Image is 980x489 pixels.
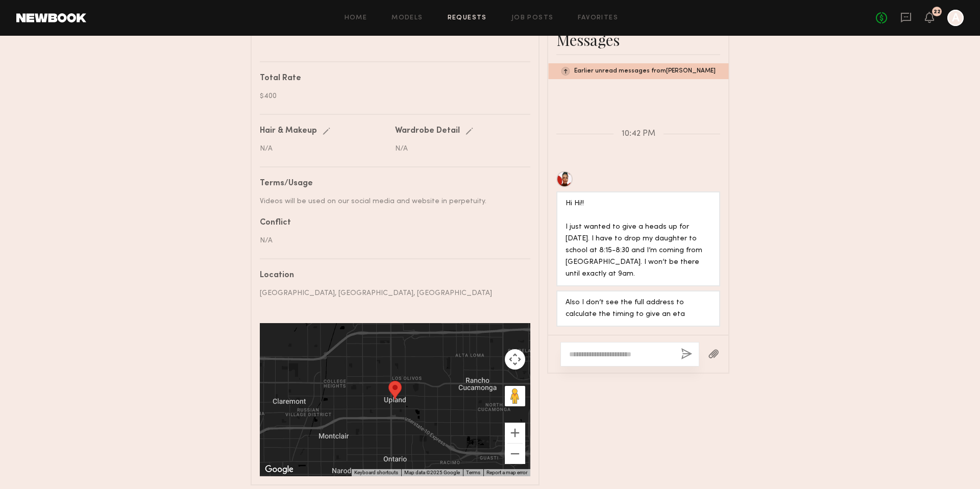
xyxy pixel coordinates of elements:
[486,470,527,475] a: Report a map error
[404,470,460,475] span: Map data ©2025 Google
[505,349,525,370] button: Map camera controls
[395,127,460,135] div: Wardrobe Detail
[260,272,523,280] div: Location
[260,143,387,154] div: N/A
[260,127,317,135] div: Hair & Makeup
[556,30,720,50] div: Messages
[345,15,367,21] a: Home
[260,288,523,299] div: [GEOGRAPHIC_DATA], [GEOGRAPHIC_DATA], [GEOGRAPHIC_DATA]
[505,386,525,406] button: Drag Pegman onto the map to open Street View
[505,423,525,443] button: Zoom in
[262,463,296,476] a: Open this area in Google Maps (opens a new window)
[391,15,423,21] a: Models
[395,143,523,154] div: N/A
[947,10,964,26] a: A
[566,297,711,321] div: Also I don’t see the full address to calculate the timing to give an eta
[934,9,941,15] div: 22
[448,15,487,21] a: Requests
[260,235,523,246] div: N/A
[260,91,523,102] div: $400
[354,469,398,476] button: Keyboard shortcuts
[466,470,480,475] a: Terms
[548,63,728,79] div: Earlier unread messages from [PERSON_NAME]
[511,15,554,21] a: Job Posts
[260,75,523,83] div: Total Rate
[622,130,655,138] span: 10:42 PM
[260,219,523,227] div: Conflict
[578,15,618,21] a: Favorites
[262,463,296,476] img: Google
[505,444,525,464] button: Zoom out
[260,196,523,207] div: Videos will be used on our social media and website in perpetuity.
[566,198,711,280] div: Hi Hi!! I just wanted to give a heads up for [DATE]. I have to drop my daughter to school at 8:15...
[260,180,523,188] div: Terms/Usage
